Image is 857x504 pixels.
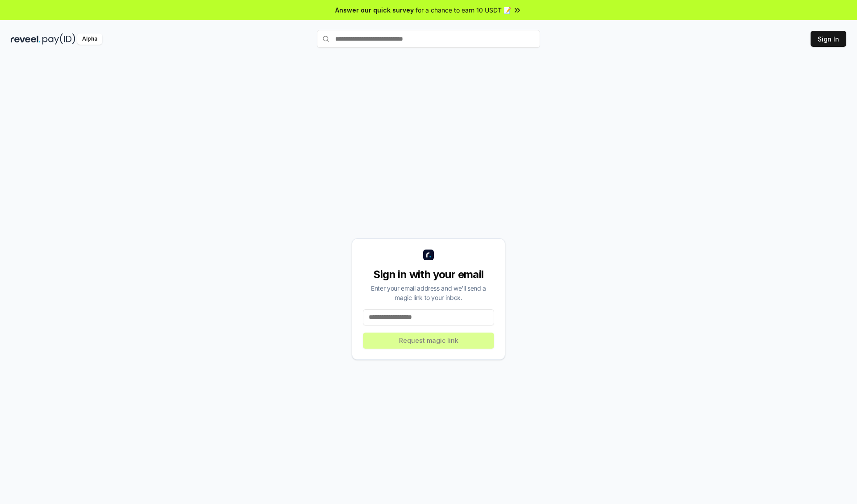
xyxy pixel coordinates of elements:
div: Enter your email address and we’ll send a magic link to your inbox. [363,283,494,302]
button: Sign In [811,31,846,47]
div: Alpha [77,33,102,45]
span: Answer our quick survey [335,5,414,15]
span: for a chance to earn 10 USDT 📝 [416,5,511,15]
div: Sign in with your email [363,267,494,282]
img: reveel_dark [11,33,41,45]
img: logo_small [423,250,434,260]
img: pay_id [42,33,75,45]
